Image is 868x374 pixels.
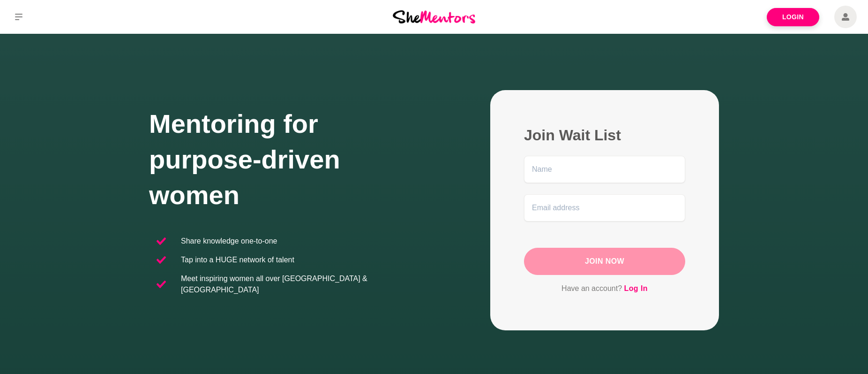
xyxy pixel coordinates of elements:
p: Have an account? [524,282,685,295]
p: Share knowledge one-to-one [181,236,277,247]
p: Meet inspiring women all over [GEOGRAPHIC_DATA] & [GEOGRAPHIC_DATA] [181,273,427,296]
input: Email address [524,194,685,221]
input: Name [524,156,685,183]
h2: Join Wait List [524,126,685,145]
h1: Mentoring for purpose-driven women [149,106,434,213]
img: She Mentors Logo [393,10,475,23]
p: Tap into a HUGE network of talent [181,254,294,266]
a: Log In [624,282,648,295]
a: Login [767,8,819,26]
